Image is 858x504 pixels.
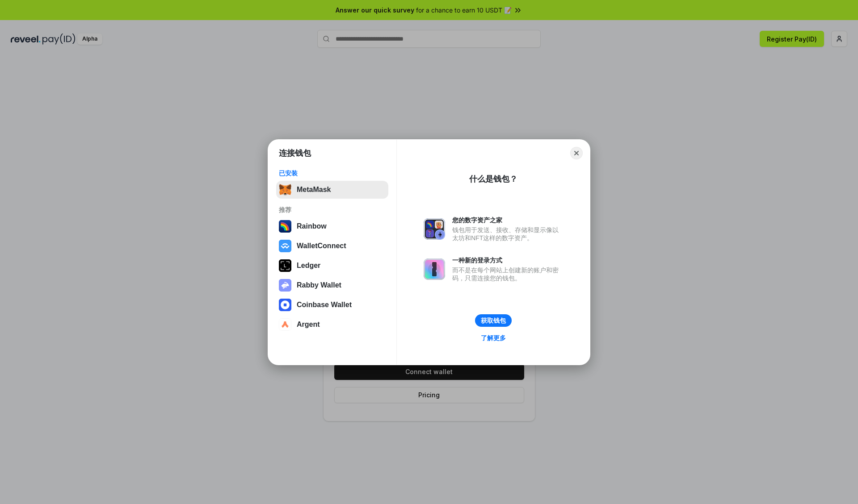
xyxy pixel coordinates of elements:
[424,218,445,240] img: svg+xml,%3Csvg%20xmlns%3D%22http%3A%2F%2Fwww.w3.org%2F2000%2Fsvg%22%20fill%3D%22none%22%20viewBox...
[481,317,506,325] div: 获取钱包
[276,276,388,294] button: Rabby Wallet
[276,237,388,255] button: WalletConnect
[279,148,311,158] h1: 连接钱包
[279,279,291,292] img: svg+xml,%3Csvg%20xmlns%3D%22http%3A%2F%2Fwww.w3.org%2F2000%2Fsvg%22%20fill%3D%22none%22%20viewBox...
[424,258,445,280] img: svg+xml,%3Csvg%20xmlns%3D%22http%3A%2F%2Fwww.w3.org%2F2000%2Fsvg%22%20fill%3D%22none%22%20viewBox...
[452,216,563,224] div: 您的数字资产之家
[570,147,583,159] button: Close
[279,206,386,214] div: 推荐
[481,334,506,342] div: 了解更多
[475,332,511,344] a: 了解更多
[276,316,388,333] button: Argent
[276,217,388,235] button: Rainbow
[297,242,346,250] div: WalletConnect
[276,296,388,314] button: Coinbase Wallet
[297,301,352,309] div: Coinbase Wallet
[279,183,291,196] img: svg+xml,%3Csvg%20fill%3D%22none%22%20height%3D%2233%22%20viewBox%3D%220%200%2035%2033%22%20width%...
[279,259,291,272] img: svg+xml,%3Csvg%20xmlns%3D%22http%3A%2F%2Fwww.w3.org%2F2000%2Fsvg%22%20width%3D%2228%22%20height%3...
[276,181,388,199] button: MetaMask
[297,222,327,230] div: Rainbow
[469,174,517,184] div: 什么是钱包？
[279,318,291,331] img: svg+xml,%3Csvg%20width%3D%2228%22%20height%3D%2228%22%20viewBox%3D%220%200%2028%2028%22%20fill%3D...
[475,314,512,327] button: 获取钱包
[297,262,320,270] div: Ledger
[297,321,320,329] div: Argent
[279,169,386,177] div: 已安装
[279,299,291,311] img: svg+xml,%3Csvg%20width%3D%2228%22%20height%3D%2228%22%20viewBox%3D%220%200%2028%2028%22%20fill%3D...
[452,226,563,242] div: 钱包用于发送、接收、存储和显示像以太坊和NFT这样的数字资产。
[279,220,291,233] img: svg+xml,%3Csvg%20width%3D%22120%22%20height%3D%22120%22%20viewBox%3D%220%200%20120%20120%22%20fil...
[279,240,291,252] img: svg+xml,%3Csvg%20width%3D%2228%22%20height%3D%2228%22%20viewBox%3D%220%200%2028%2028%22%20fill%3D...
[452,256,563,264] div: 一种新的登录方式
[452,266,563,282] div: 而不是在每个网站上创建新的账户和密码，只需连接您的钱包。
[276,257,388,275] button: Ledger
[297,281,341,289] div: Rabby Wallet
[297,186,331,194] div: MetaMask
